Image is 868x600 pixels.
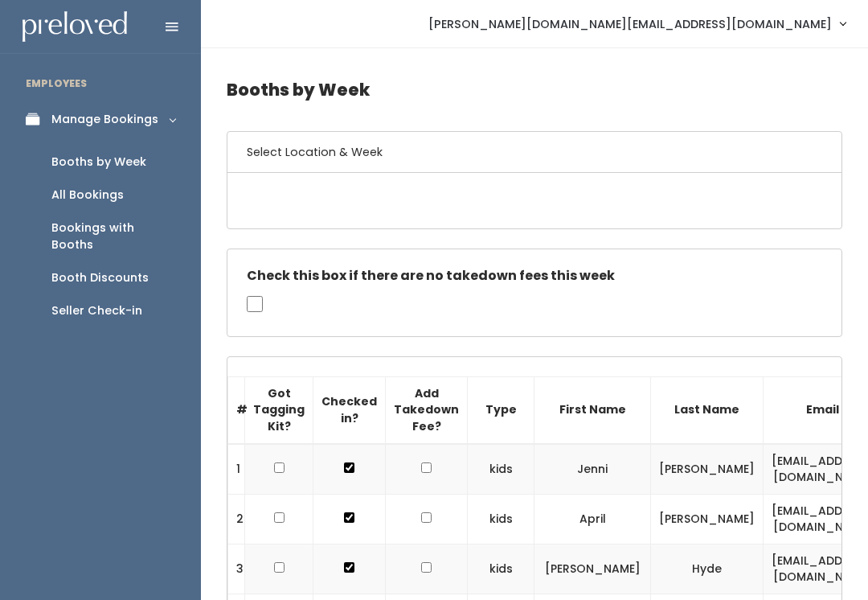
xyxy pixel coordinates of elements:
div: Manage Bookings [51,111,158,128]
th: Got Tagging Kit? [245,376,313,443]
img: preloved logo [23,11,127,43]
div: All Bookings [51,187,124,203]
td: kids [468,444,534,495]
th: Add Takedown Fee? [386,376,468,443]
h6: Select Location & Week [227,132,841,173]
td: [PERSON_NAME] [651,444,764,495]
div: Booth Discounts [51,269,149,286]
div: Bookings with Booths [51,220,175,253]
td: 2 [228,494,245,544]
td: Hyde [651,544,764,594]
td: kids [468,494,534,544]
span: [PERSON_NAME][DOMAIN_NAME][EMAIL_ADDRESS][DOMAIN_NAME] [428,15,832,33]
td: 3 [228,544,245,594]
td: kids [468,544,534,594]
div: Seller Check-in [51,302,142,319]
th: Type [468,376,534,443]
th: # [228,376,245,443]
td: [PERSON_NAME] [651,494,764,544]
td: Jenni [534,444,651,495]
th: Last Name [651,376,764,443]
th: Checked in? [313,376,386,443]
h4: Booths by Week [227,68,842,112]
div: Booths by Week [51,154,146,171]
th: First Name [534,376,651,443]
td: 1 [228,444,245,495]
h5: Check this box if there are no takedown fees this week [247,269,822,283]
td: April [534,494,651,544]
a: [PERSON_NAME][DOMAIN_NAME][EMAIL_ADDRESS][DOMAIN_NAME] [412,6,862,41]
td: [PERSON_NAME] [534,544,651,594]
